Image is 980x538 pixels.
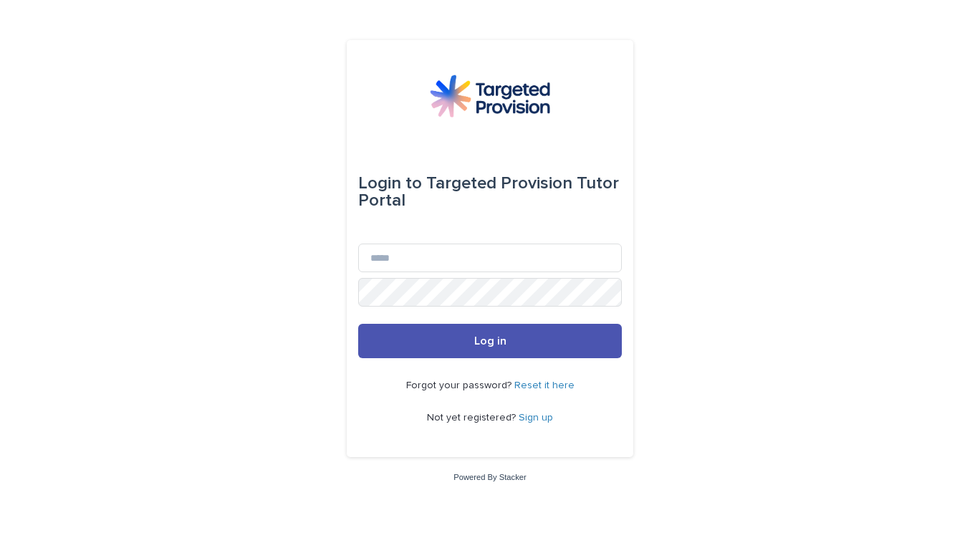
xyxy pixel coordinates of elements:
a: Powered By Stacker [453,473,526,481]
span: Log in [474,335,506,347]
span: Login to [358,175,422,192]
a: Sign up [519,413,553,423]
a: Reset it here [514,380,575,390]
div: Targeted Provision Tutor Portal [358,163,622,221]
span: Not yet registered? [427,413,519,423]
button: Log in [358,324,622,358]
span: Forgot your password? [406,380,514,390]
img: M5nRWzHhSzIhMunXDL62 [430,75,550,117]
